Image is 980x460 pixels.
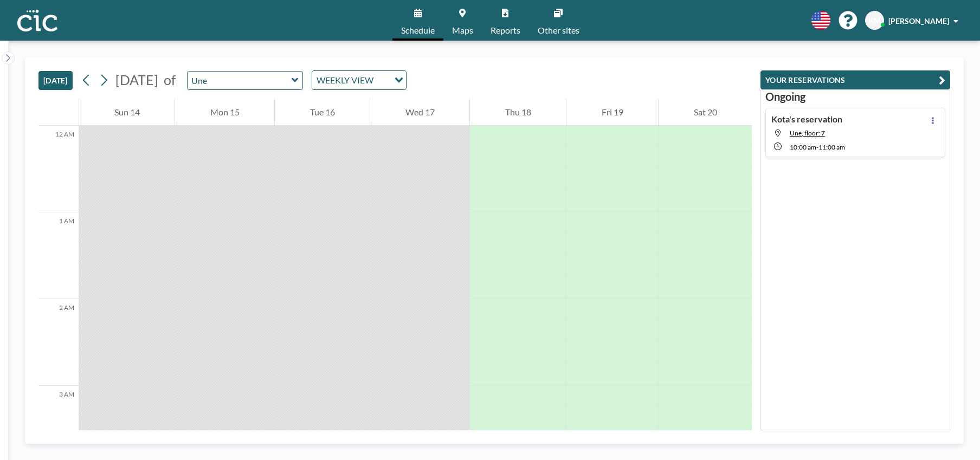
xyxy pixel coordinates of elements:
[314,73,376,87] span: WEEKLY VIEW
[175,99,274,126] div: Mon 15
[312,71,406,89] div: Search for option
[491,26,520,35] span: Reports
[659,99,752,126] div: Sat 20
[115,72,158,88] span: [DATE]
[452,26,473,35] span: Maps
[370,99,469,126] div: Wed 17
[790,143,816,151] span: 10:00 AM
[790,129,825,137] span: Une, floor: 7
[38,126,79,212] div: 12 AM
[888,16,949,25] span: [PERSON_NAME]
[538,26,579,35] span: Other sites
[377,73,388,87] input: Search for option
[79,99,175,126] div: Sun 14
[566,99,658,126] div: Fri 19
[17,10,57,31] img: organization-logo
[164,72,176,88] span: of
[868,16,881,25] span: KM
[470,99,566,126] div: Thu 18
[765,90,945,103] h3: Ongoing
[38,299,79,386] div: 2 AM
[816,143,818,151] span: -
[275,99,370,126] div: Tue 16
[38,212,79,299] div: 1 AM
[771,114,842,125] h4: Kota's reservation
[38,71,73,90] button: [DATE]
[760,70,950,89] button: YOUR RESERVATIONS
[401,26,435,35] span: Schedule
[188,72,292,89] input: Une
[818,143,845,151] span: 11:00 AM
